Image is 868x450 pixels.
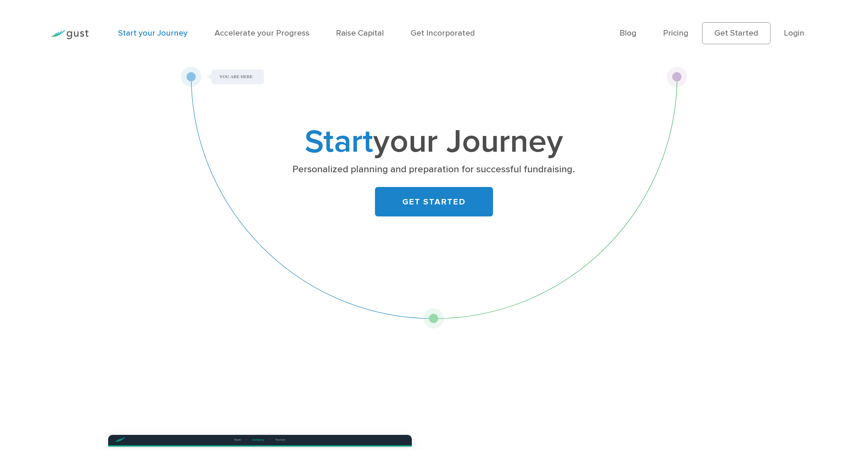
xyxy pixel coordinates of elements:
[305,122,373,161] span: Start
[411,28,475,38] a: Get Incorporated
[50,30,89,39] img: Gust Logo
[336,28,384,38] a: Raise Capital
[251,127,616,157] h1: your Journey
[255,163,613,176] p: Personalized planning and preparation for successful fundraising.
[215,28,309,38] a: Accelerate your Progress
[784,28,804,38] a: Login
[620,28,636,38] a: Blog
[375,187,493,216] a: GET STARTED
[118,28,187,38] a: Start your Journey
[663,28,688,38] a: Pricing
[702,22,770,44] a: Get Started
